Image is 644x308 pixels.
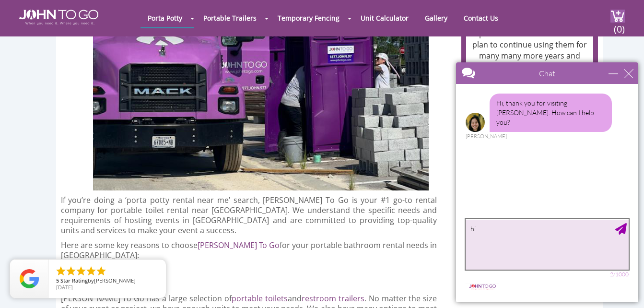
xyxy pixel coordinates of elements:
span: Star Rating [60,277,88,284]
li:  [85,265,97,277]
a: Temporary Fencing [270,9,347,27]
li:  [55,265,67,277]
a: Contact Us [457,9,505,27]
p: If you’re doing a ‘porta potty rental near me’ search, [PERSON_NAME] To Go is your #1 go-to renta... [61,195,437,236]
a: Unit Calculator [353,9,416,27]
li:  [65,265,77,277]
a: Portable Trailers [196,9,264,27]
span: by [56,278,158,284]
iframe: Live Chat Box [450,57,644,308]
span: [DATE] [56,284,73,291]
a: portable toilets [232,293,288,304]
a: Gallery [418,9,455,27]
a: Porta Potty [141,9,189,27]
p: Here are some key reasons to choose for your portable bathroom rental needs in [GEOGRAPHIC_DATA]: [61,240,437,261]
img: Review Rating [20,269,39,288]
img: cart a [610,10,625,23]
img: JOHN to go [19,10,98,25]
span: [PERSON_NAME] [94,277,136,284]
li:  [75,265,87,277]
h3: 1. Large fleet of units [61,270,425,289]
a: restroom trailers [302,293,364,304]
span: 5 [56,277,59,284]
li:  [95,265,107,277]
a: [PERSON_NAME] To Go [198,240,280,250]
span: (0) [613,15,625,36]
